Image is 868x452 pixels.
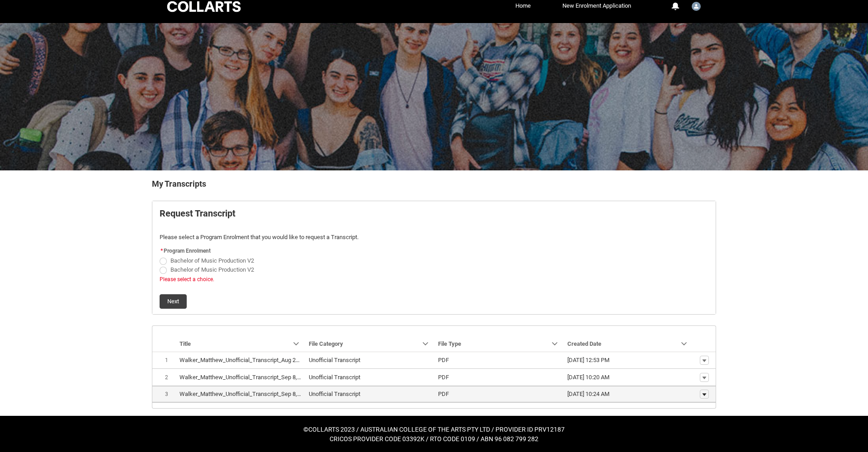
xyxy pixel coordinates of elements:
span: Please select a choice. [160,276,214,282]
lightning-base-formatted-text: Walker_Matthew_Unofficial_Transcript_Sep 8, 2025.pdf [179,391,321,397]
span: Bachelor of Music Production V2 [170,257,254,264]
lightning-formatted-date-time: [DATE] 10:24 AM [567,391,609,397]
lightning-base-formatted-text: Unofficial Transcript [309,374,360,381]
lightning-base-formatted-text: Walker_Matthew_Unofficial_Transcript_Aug 25, 2024.pdf [179,357,324,363]
lightning-base-formatted-text: PDF [438,374,449,381]
span: Bachelor of Music Production V2 [170,266,254,273]
b: My Transcripts [152,179,206,188]
article: Request_Student_Transcript flow [152,201,716,315]
lightning-formatted-date-time: [DATE] 12:53 PM [567,357,609,363]
lightning-base-formatted-text: Unofficial Transcript [309,357,360,363]
img: Student.mwalker.20242011 [692,2,701,11]
button: Next [160,294,187,309]
b: Request Transcript [160,208,236,219]
lightning-base-formatted-text: PDF [438,391,449,397]
lightning-base-formatted-text: Walker_Matthew_Unofficial_Transcript_Sep 8, 2025.pdf [179,374,321,381]
lightning-base-formatted-text: Unofficial Transcript [309,391,360,397]
lightning-base-formatted-text: PDF [438,357,449,363]
span: Program Enrolment [164,248,211,254]
lightning-formatted-date-time: [DATE] 10:20 AM [567,374,609,381]
abbr: required [160,248,163,254]
p: Please select a Program Enrolment that you would like to request a Transcript. [160,233,708,242]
